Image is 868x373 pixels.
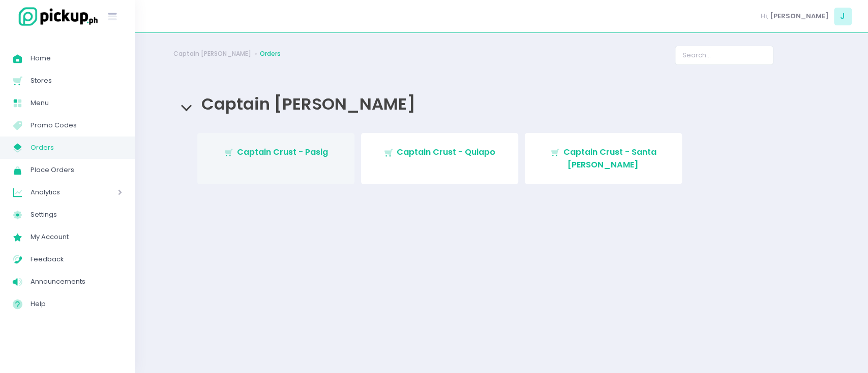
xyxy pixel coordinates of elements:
span: Promo Codes [31,119,122,132]
span: Announcements [31,275,122,288]
div: Captain [PERSON_NAME] [173,123,829,211]
span: Hi, [761,11,768,21]
span: Captain Crust - Santa [PERSON_NAME] [563,146,656,170]
span: Orders [31,141,122,154]
span: Analytics [31,186,89,199]
div: Captain [PERSON_NAME] [173,85,829,123]
span: Settings [31,208,122,221]
img: logo [13,6,99,27]
span: Help [31,297,122,311]
span: Menu [31,96,122,110]
a: Captain Crust - Quiapo [361,133,518,184]
span: Captain Crust - Quiapo [397,146,495,158]
span: Captain [PERSON_NAME] [196,92,415,115]
a: Captain Crust - Pasig [197,133,354,184]
span: Stores [31,74,122,87]
input: Search... [675,46,773,65]
span: Home [31,52,122,65]
a: Captain Crust - Santa [PERSON_NAME] [525,133,682,184]
a: Captain [PERSON_NAME] [173,49,251,58]
span: J [834,8,852,25]
span: Place Orders [31,163,122,177]
span: Captain Crust - Pasig [237,146,328,158]
span: Feedback [31,253,122,266]
span: [PERSON_NAME] [770,11,829,21]
a: Orders [260,49,281,58]
span: My Account [31,230,122,244]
